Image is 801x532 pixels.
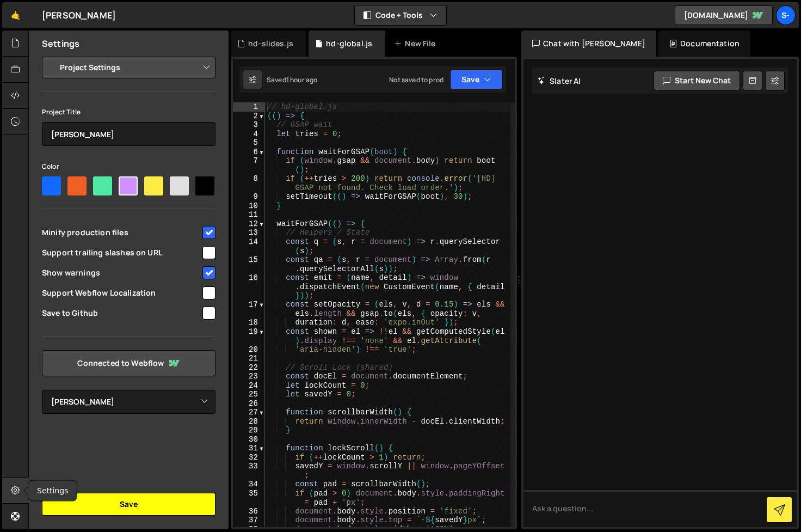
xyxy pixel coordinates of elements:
div: 5 [233,138,265,148]
a: s- [776,5,796,25]
div: 18 [233,318,265,327]
div: Settings [28,481,77,501]
div: 10 [233,201,265,211]
div: 12 [233,219,265,229]
span: Support trailing slashes on URL [42,247,201,258]
div: Not saved to prod [389,75,443,84]
div: 29 [233,426,265,435]
div: 35 [233,489,265,507]
div: 30 [233,435,265,444]
div: 13 [233,228,265,237]
div: 16 [233,273,265,301]
span: Show warnings [42,267,201,278]
label: Color [42,161,59,172]
button: Code + Tools [355,5,446,25]
div: 17 [233,300,265,318]
div: 34 [233,480,265,489]
div: 1 [233,102,265,112]
div: New File [394,38,440,49]
div: hd-global.js [326,38,372,49]
div: 27 [233,408,265,417]
div: 32 [233,453,265,462]
a: 🤙 [2,2,29,28]
div: 7 [233,156,265,174]
div: 25 [233,390,265,399]
div: 4 [233,130,265,139]
div: 20 [233,345,265,354]
div: 15 [233,255,265,273]
div: 31 [233,444,265,453]
div: 22 [233,363,265,372]
div: 36 [233,507,265,516]
button: Start new chat [654,71,740,90]
div: 3 [233,120,265,130]
div: Chat with [PERSON_NAME] [521,30,656,57]
div: 1 hour ago [286,75,318,84]
div: Saved [267,75,317,84]
button: Save [450,70,503,89]
div: [PERSON_NAME] [42,9,116,22]
a: Connected to Webflow [42,350,215,376]
span: Minify production files [42,227,201,238]
div: Documentation [658,30,750,57]
div: 26 [233,399,265,408]
div: 19 [233,327,265,345]
input: Project name [42,122,215,146]
div: hd-slides.js [248,38,293,49]
span: Save to Github [42,308,201,319]
h2: Slater AI [538,76,581,86]
div: 11 [233,210,265,219]
div: 14 [233,237,265,255]
div: 6 [233,148,265,157]
div: 33 [233,462,265,480]
div: 24 [233,381,265,390]
div: 9 [233,192,265,201]
div: 8 [233,174,265,192]
div: 23 [233,372,265,381]
div: 21 [233,354,265,363]
a: [DOMAIN_NAME] [675,5,773,25]
div: 28 [233,417,265,426]
button: Save [42,493,215,516]
label: Project Title [42,107,81,118]
span: Support Webflow Localization [42,288,201,298]
div: 2 [233,112,265,121]
h2: Settings [42,38,79,50]
div: 37 [233,516,265,525]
